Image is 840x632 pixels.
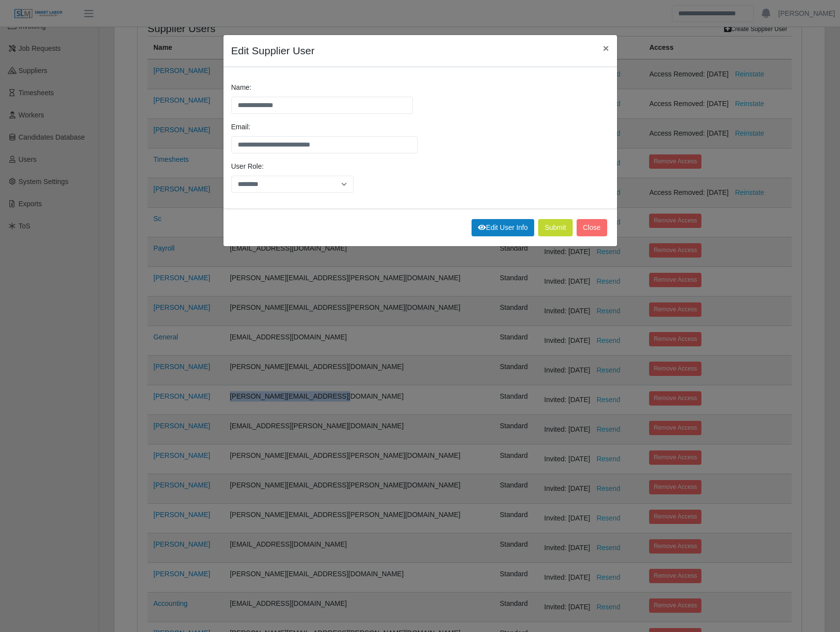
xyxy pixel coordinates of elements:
[231,122,251,132] label: Email:
[577,219,607,236] button: Close
[231,82,252,93] label: Name:
[231,43,315,59] h4: Edit Supplier User
[603,42,609,54] span: ×
[595,35,617,61] button: Close
[231,161,264,172] label: User Role:
[538,219,573,236] button: Submit
[472,219,534,236] a: Edit User Info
